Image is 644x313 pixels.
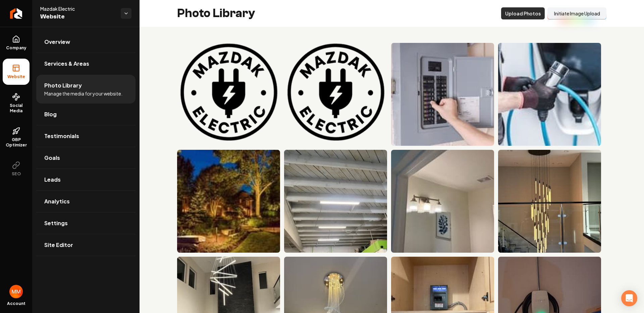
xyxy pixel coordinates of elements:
[44,176,61,184] span: Leads
[3,45,29,51] span: Company
[284,43,387,146] img: Mazdak Electric logo featuring a power plug and lightning bolt design.
[10,8,22,19] img: Rebolt Logo
[44,154,60,162] span: Goals
[36,234,136,256] a: Site Editor
[547,7,606,19] button: Initiate Image Upload
[44,38,70,46] span: Overview
[36,191,136,212] a: Analytics
[36,212,136,234] a: Settings
[284,150,387,253] img: Modern LED lights installed on a wooden ceiling with white beams in a workspace.
[44,132,79,140] span: Testimonials
[40,12,115,21] span: Website
[3,30,30,56] a: Company
[391,43,494,146] img: Hand adjusting circuit breaker in a residential electrical panel. Safe home energy management.
[177,43,280,146] img: Mazdak Electric logo featuring a power plug and lightning bolt design.
[3,156,30,182] button: SEO
[36,169,136,190] a: Leads
[498,43,601,146] img: Person in gloves holding an electric vehicle charging plug at a charging station.
[44,60,89,68] span: Services & Areas
[7,301,25,306] span: Account
[3,137,30,148] span: GBP Optimizer
[36,53,136,74] a: Services & Areas
[44,241,73,249] span: Site Editor
[9,285,23,298] img: Matthew Meyer
[621,290,637,306] div: Open Intercom Messenger
[501,7,545,19] button: Upload Photos
[9,285,23,298] button: Open user button
[3,87,30,119] a: Social Media
[3,122,30,153] a: GBP Optimizer
[9,171,23,177] span: SEO
[36,31,136,53] a: Overview
[391,150,494,253] img: Modern bathroom lighting fixture with three glass shades and floral artwork on the wall.
[36,104,136,125] a: Blog
[44,110,57,118] span: Blog
[44,90,122,97] span: Manage the media for your website.
[177,150,280,253] img: Elegant home illuminated at night surrounded by lush greenery and landscaped gardens.
[5,74,28,79] span: Website
[498,150,601,253] img: Modern chandelier with hanging LED lights, illuminating a contemporary interior space.
[3,103,30,114] span: Social Media
[177,7,255,20] h2: Photo Library
[44,81,82,89] span: Photo Library
[40,5,115,12] span: Mazdak Electric
[44,219,68,227] span: Settings
[36,147,136,169] a: Goals
[36,125,136,147] a: Testimonials
[44,197,70,205] span: Analytics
